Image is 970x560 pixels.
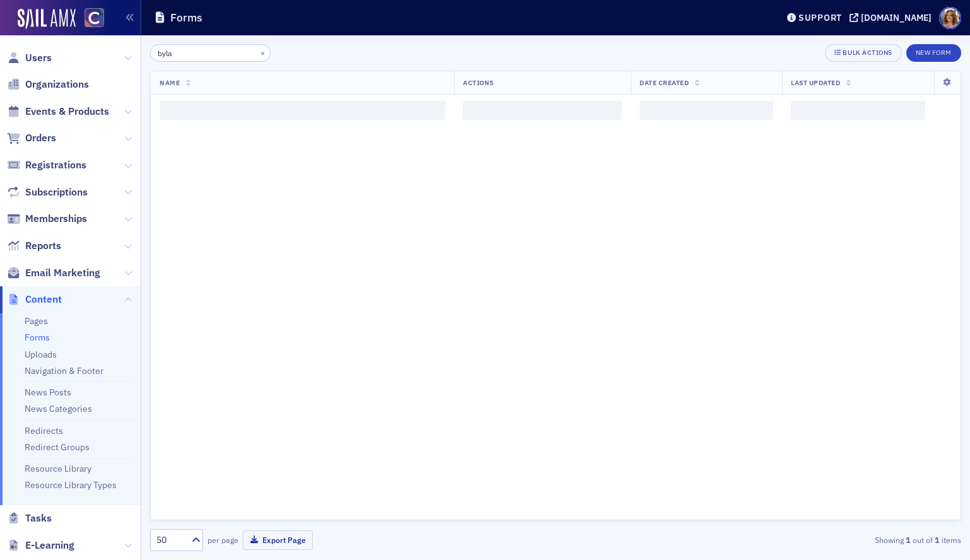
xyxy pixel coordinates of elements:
[25,105,109,119] span: Events & Products
[76,8,104,30] a: View Homepage
[160,78,180,87] span: Name
[25,212,87,226] span: Memberships
[25,511,52,525] span: Tasks
[25,293,62,306] span: Content
[640,78,689,87] span: Date Created
[25,185,88,199] span: Subscriptions
[7,212,87,226] a: Memberships
[906,46,961,57] a: New Form
[25,349,57,360] a: Uploads
[7,51,52,65] a: Users
[7,293,62,306] a: Content
[207,534,238,545] label: per page
[939,7,961,29] span: Profile
[463,78,494,87] span: Actions
[463,101,622,120] span: ‌
[7,158,86,172] a: Registrations
[699,534,961,545] div: Showing out of items
[904,534,913,545] strong: 1
[25,387,71,398] a: News Posts
[156,534,184,547] div: 50
[25,365,103,376] a: Navigation & Footer
[25,403,92,414] a: News Categories
[791,78,840,87] span: Last Updated
[25,131,56,145] span: Orders
[7,266,100,280] a: Email Marketing
[933,534,942,545] strong: 1
[170,10,202,25] h1: Forms
[7,131,56,145] a: Orders
[150,44,271,62] input: Search…
[7,105,109,119] a: Events & Products
[25,479,117,491] a: Resource Library Types
[25,441,90,453] a: Redirect Groups
[25,78,89,91] span: Organizations
[243,530,313,550] button: Export Page
[7,185,88,199] a: Subscriptions
[798,12,842,23] div: Support
[7,78,89,91] a: Organizations
[7,511,52,525] a: Tasks
[25,51,52,65] span: Users
[791,101,925,120] span: ‌
[160,101,445,120] span: ‌
[25,539,74,552] span: E-Learning
[85,8,104,28] img: SailAMX
[7,539,74,552] a: E-Learning
[7,239,61,253] a: Reports
[906,44,961,62] button: New Form
[861,12,932,23] div: [DOMAIN_NAME]
[25,158,86,172] span: Registrations
[257,47,269,58] button: ×
[25,332,50,343] a: Forms
[850,13,936,22] button: [DOMAIN_NAME]
[825,44,901,62] button: Bulk Actions
[640,101,773,120] span: ‌
[25,315,48,327] a: Pages
[843,49,892,56] div: Bulk Actions
[18,9,76,29] img: SailAMX
[25,463,91,474] a: Resource Library
[25,266,100,280] span: Email Marketing
[25,425,63,436] a: Redirects
[25,239,61,253] span: Reports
